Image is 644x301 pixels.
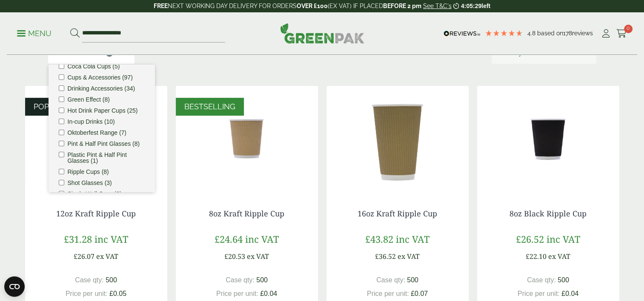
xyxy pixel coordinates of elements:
[376,276,405,284] span: Case qty:
[616,27,627,40] a: 0
[485,29,523,37] div: 4.78 Stars
[601,29,611,38] i: My Account
[423,3,452,9] a: See T&C's
[247,252,269,261] span: ex VAT
[94,233,128,245] span: inc VAT
[224,252,245,261] span: £20.53
[68,152,145,164] label: Plastic Pint & Half Pint Glasses (1)
[34,102,70,111] span: POPULAR
[75,276,104,284] span: Case qty:
[398,252,420,261] span: ex VAT
[64,233,92,245] span: £31.28
[4,276,25,297] button: Open CMP widget
[558,276,569,284] span: 500
[509,208,587,219] a: 8oz Black Ripple Cup
[367,290,409,297] span: Price per unit:
[226,276,255,284] span: Case qty:
[215,233,243,245] span: £24.64
[25,86,167,192] img: 12oz Kraft Ripple Cup-0
[561,290,578,297] span: £0.04
[68,97,110,102] label: Green Effect (8)
[518,290,560,297] span: Price per unit:
[68,74,133,80] label: Cups & Accessories (97)
[297,3,328,9] strong: OVER £100
[547,233,580,245] span: inc VAT
[481,3,490,9] span: left
[527,276,556,284] span: Case qty:
[477,86,619,192] img: 8oz Black Ripple Cup -0
[17,28,52,39] p: Menu
[56,208,136,219] a: 12oz Kraft Ripple Cup
[411,290,428,297] span: £0.07
[66,290,108,297] span: Price per unit:
[624,25,633,33] span: 0
[68,180,112,186] label: Shot Glasses (3)
[106,276,117,284] span: 500
[572,30,593,37] span: reviews
[256,276,268,284] span: 500
[537,30,563,37] span: Based on
[280,23,364,43] img: GreenPak Supplies
[176,86,318,192] img: 8oz Kraft Ripple Cup-0
[527,30,537,37] span: 4.8
[68,191,122,197] label: Single Wall Cups (8)
[365,233,393,245] span: £43.82
[396,233,429,245] span: inc VAT
[209,208,284,219] a: 8oz Kraft Ripple Cup
[74,252,94,261] span: £26.07
[616,29,627,38] i: Cart
[109,290,126,297] span: £0.05
[444,31,481,37] img: REVIEWS.io
[68,169,109,175] label: Ripple Cups (8)
[68,63,120,69] label: Coca Cola Cups (5)
[17,28,52,37] a: Menu
[383,3,421,9] strong: BEFORE 2 pm
[260,290,277,297] span: £0.04
[68,85,135,91] label: Drinking Accessories (34)
[326,86,469,192] img: 16oz Kraft c
[96,252,118,261] span: ex VAT
[526,252,547,261] span: £22.10
[68,119,115,125] label: In-cup Drinks (10)
[407,276,418,284] span: 500
[154,3,168,9] strong: FREE
[68,108,138,114] label: Hot Drink Paper Cups (25)
[245,233,279,245] span: inc VAT
[548,252,570,261] span: ex VAT
[216,290,258,297] span: Price per unit:
[68,141,140,147] label: Pint & Half Pint Glasses (8)
[563,30,572,37] span: 178
[68,130,127,136] label: Oktoberfest Range (7)
[516,233,544,245] span: £26.52
[375,252,396,261] span: £36.52
[358,208,437,219] a: 16oz Kraft Ripple Cup
[184,102,235,111] span: BESTSELLING
[461,3,481,9] span: 4:05:29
